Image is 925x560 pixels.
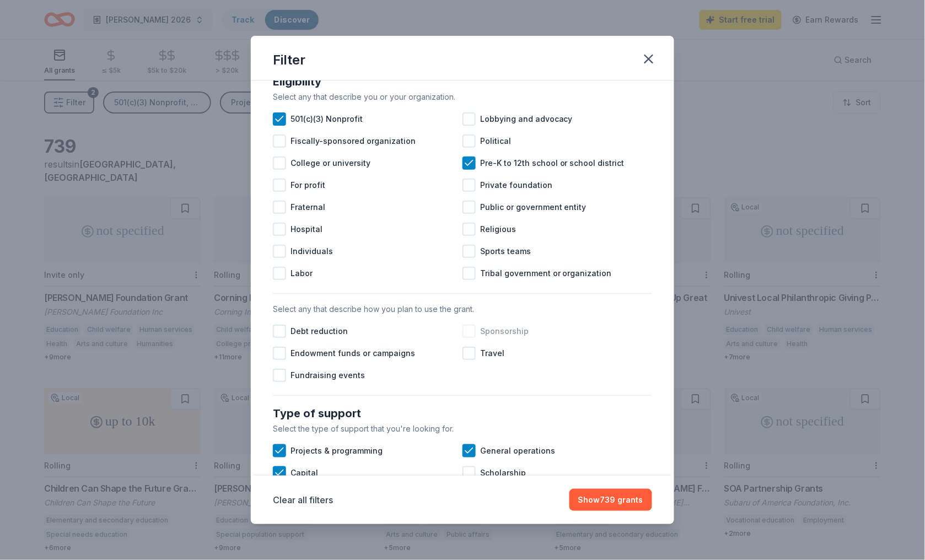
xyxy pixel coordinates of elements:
[291,112,363,126] span: 501(c)(3) Nonprofit
[291,245,333,258] span: Individuals
[480,201,587,214] span: Public or government entity
[291,201,325,214] span: Fraternal
[273,51,305,69] div: Filter
[273,405,652,422] div: Type of support
[273,493,333,507] button: Clear all filters
[291,444,383,457] span: Projects & programming
[273,303,652,316] div: Select any that describe how you plan to use the grant.
[273,73,652,90] div: Eligibility
[273,422,652,435] div: Select the type of support that you're looking for.
[273,90,652,104] div: Select any that describe you or your organization.
[480,267,612,280] span: Tribal government or organization
[291,223,322,236] span: Hospital
[291,466,318,480] span: Capital
[291,347,415,360] span: Endowment funds or campaigns
[480,112,573,126] span: Lobbying and advocacy
[480,444,555,457] span: General operations
[291,267,313,280] span: Labor
[291,134,416,148] span: Fiscally-sponsored organization
[480,347,504,360] span: Travel
[480,179,552,192] span: Private foundation
[291,369,365,382] span: Fundraising events
[291,325,348,338] span: Debt reduction
[291,157,370,170] span: College or university
[480,157,625,170] span: Pre-K to 12th school or school district
[569,489,652,511] button: Show739 grants
[480,466,526,480] span: Scholarship
[291,179,325,192] span: For profit
[480,325,529,338] span: Sponsorship
[480,134,511,148] span: Political
[480,223,516,236] span: Religious
[480,245,531,258] span: Sports teams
